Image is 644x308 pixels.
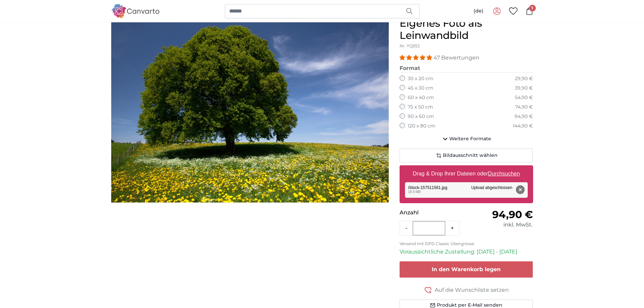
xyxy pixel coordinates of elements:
[400,221,413,235] button: -
[400,248,533,256] p: Voraussichtliche Zustellung: [DATE] - [DATE]
[400,64,533,73] legend: Format
[400,148,533,163] button: Bildausschnitt wählen
[400,17,533,42] h1: Eigenes Foto als Leinwandbild
[400,43,420,48] span: Nr. YQ552
[468,5,489,17] button: (de)
[408,123,435,129] label: 120 x 80 cm
[111,17,389,203] img: personalised-canvas-print
[488,171,520,176] u: Durchsuchen
[515,94,533,101] div: 54,90 €
[408,85,433,92] label: 45 x 30 cm
[111,4,160,18] img: Canvarto
[515,104,533,111] div: 74,90 €
[515,113,533,120] div: 94,90 €
[408,113,434,120] label: 90 x 60 cm
[111,17,389,203] div: 1 of 1
[408,94,434,101] label: 60 x 40 cm
[435,286,509,294] span: Auf die Wunschliste setzen
[445,221,459,235] button: +
[400,286,533,294] button: Auf die Wunschliste setzen
[410,167,523,181] label: Drag & Drop Ihrer Dateien oder
[432,266,501,273] span: In den Warenkorb legen
[408,104,433,111] label: 75 x 50 cm
[515,75,533,82] div: 29,90 €
[492,208,533,221] span: 94,90 €
[400,132,533,146] button: Weitere Formate
[443,152,498,159] span: Bildausschnitt wählen
[408,75,433,82] label: 30 x 20 cm
[433,54,479,61] span: 47 Bewertungen
[400,209,466,217] p: Anzahl
[449,136,491,142] span: Weitere Formate
[400,54,433,61] span: 4.94 stars
[515,85,533,92] div: 39,90 €
[400,261,533,278] button: In den Warenkorb legen
[513,123,533,129] div: 144,90 €
[529,5,536,11] span: 1
[466,221,533,229] div: inkl. MwSt.
[400,241,533,246] p: Versand mit DPD Classic Übergrösse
